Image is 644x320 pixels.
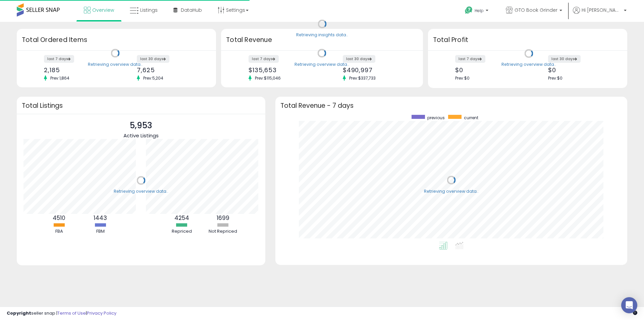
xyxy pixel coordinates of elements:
div: Open Intercom Messenger [621,297,637,313]
span: Listings [140,7,158,13]
span: Help [475,8,484,13]
div: Retrieving overview data.. [114,189,168,195]
div: Retrieving overview data.. [501,62,556,68]
i: Get Help [465,6,473,14]
span: Hi [PERSON_NAME] [582,7,622,13]
a: Hi [PERSON_NAME] [573,7,627,22]
div: Retrieving overview data.. [424,188,479,194]
div: Retrieving overview data.. [88,61,143,67]
a: Help [460,1,495,22]
div: Retrieving overview data.. [294,61,349,67]
span: Overview [92,7,114,13]
span: DataHub [181,7,202,13]
span: GTO Book Grinder [515,7,557,13]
